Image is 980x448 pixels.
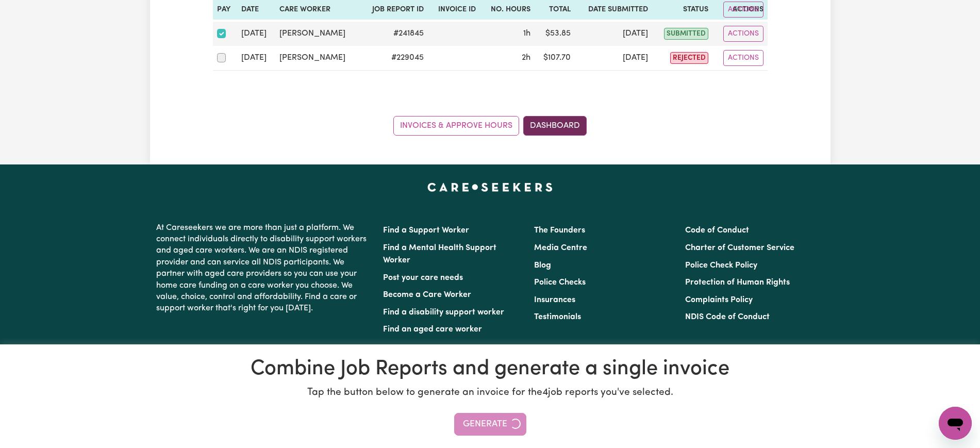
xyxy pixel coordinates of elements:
a: Testimonials [534,313,581,321]
a: Find a Mental Health Support Worker [383,244,496,264]
td: [DATE] [575,22,652,46]
a: Find an aged care worker [383,325,482,334]
button: Actions [723,26,763,42]
a: Invoices & Approve Hours [393,116,519,136]
span: 2 hours [522,54,530,62]
button: Actions [723,2,763,18]
a: NDIS Code of Conduct [685,313,770,321]
a: Charter of Customer Service [685,244,794,252]
a: Post your care needs [383,274,463,282]
td: # 229045 [360,46,428,71]
a: Code of Conduct [685,226,749,235]
a: Complaints Policy [685,296,753,304]
td: [DATE] [575,46,652,71]
td: [DATE] [237,22,275,46]
a: Protection of Human Rights [685,278,790,287]
a: Dashboard [523,116,587,136]
iframe: Button to launch messaging window [939,407,972,440]
p: At Careseekers we are more than just a platform. We connect individuals directly to disability su... [156,218,371,319]
h1: Combine Job Reports and generate a single invoice [12,357,968,381]
a: Become a Care Worker [383,291,471,299]
a: Media Centre [534,244,587,252]
td: [DATE] [237,46,275,71]
span: 1 hour [523,29,530,38]
a: Blog [534,261,551,270]
p: Tap the button below to generate an invoice for the 4 job reports you've selected. [12,386,968,401]
a: Find a Support Worker [383,226,469,235]
a: Careseekers home page [427,183,553,191]
td: [PERSON_NAME] [275,46,360,71]
a: The Founders [534,226,585,235]
a: Police Check Policy [685,261,757,270]
td: # 241845 [360,22,428,46]
a: Insurances [534,296,575,304]
span: rejected [670,52,708,64]
td: $ 107.70 [535,46,575,71]
p: Want help? [156,343,371,359]
td: $ 53.85 [535,22,575,46]
td: [PERSON_NAME] [275,22,360,46]
a: Police Checks [534,278,586,287]
button: Actions [723,50,763,66]
a: Find a disability support worker [383,308,504,317]
span: submitted [664,28,708,40]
